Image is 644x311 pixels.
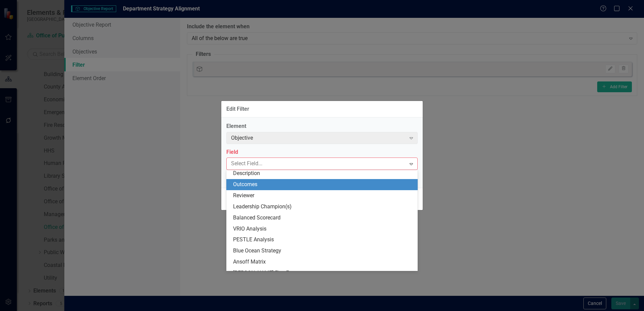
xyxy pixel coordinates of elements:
[233,236,414,244] div: PESTLE Analysis
[233,181,414,188] div: Outcomes
[233,203,414,211] div: Leadership Champion(s)
[226,148,418,156] label: Field
[233,192,414,200] div: Reviewer
[226,123,418,130] label: Element
[233,269,414,277] div: [PERSON_NAME] Five Forces
[233,258,414,266] div: Ansoff Matrix
[226,106,249,112] div: Edit Filter
[233,225,414,233] div: VRIO Analysis
[231,134,406,142] div: Objective
[233,214,414,222] div: Balanced Scorecard
[233,170,414,177] div: Description
[233,247,414,255] div: Blue Ocean Strategy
